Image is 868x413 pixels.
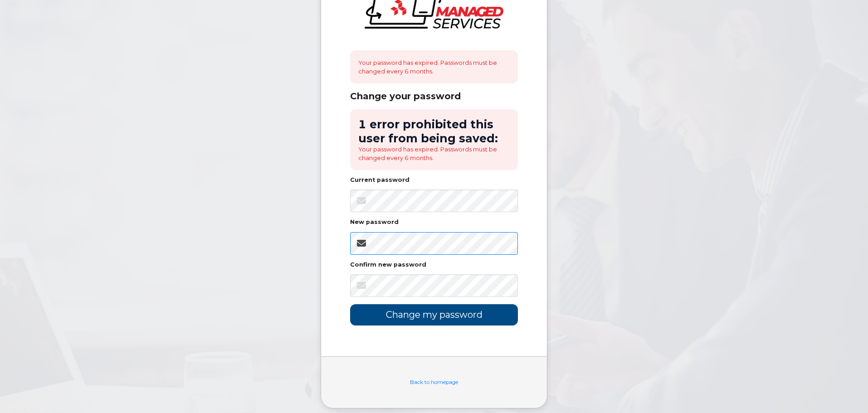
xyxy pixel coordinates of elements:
[350,91,518,102] div: Change your password
[410,379,458,385] a: Back to homepage
[358,145,510,162] li: Your password has expired. Passwords must be changed every 6 months.
[350,50,518,83] div: Your password has expired. Passwords must be changed every 6 months.
[350,177,410,183] label: Current password
[350,262,426,268] label: Confirm new password
[350,219,399,225] label: New password
[350,304,518,326] input: Change my password
[358,117,510,145] h2: 1 error prohibited this user from being saved:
